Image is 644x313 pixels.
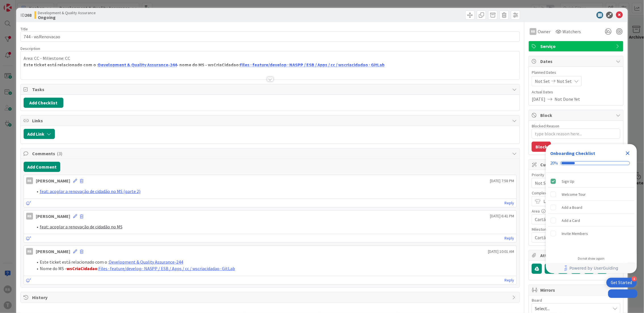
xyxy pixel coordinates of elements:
span: Planned Dates [532,70,620,75]
span: Serviço [540,43,613,50]
label: Title [20,26,28,31]
div: Add a Card is incomplete. [548,214,635,227]
span: [DATE] 10:01 AM [488,249,514,255]
span: ( 3 ) [57,151,62,156]
span: Description [20,46,40,51]
span: History [32,294,510,301]
div: RB [530,28,537,35]
a: Reply [504,235,514,242]
a: Development & Quality Assurance-244 [98,62,177,68]
strong: wsCriaCidadao [67,266,97,271]
div: Milestone [532,227,620,231]
span: Dates [540,58,613,65]
span: Select... [535,304,608,312]
span: Tasks [32,86,510,93]
span: Powered by UserGuiding [570,265,618,272]
a: feat: acoplar a renovação de cidadão no MS [40,224,122,230]
span: Not Done Yet [554,96,580,102]
b: Ongoing [38,15,96,20]
span: Large [543,197,608,205]
div: Add a Board [562,204,583,211]
div: Footer [546,263,637,273]
div: Do not show again [578,256,605,261]
span: [DATE] 6:41 PM [490,213,514,219]
input: type card name here... [20,31,520,42]
a: Reply [504,199,514,207]
div: Invite Members [562,230,588,237]
div: [PERSON_NAME] [36,177,70,184]
a: Powered by UserGuiding [549,263,634,273]
div: Open Get Started checklist, remaining modules: 4 [606,278,637,287]
span: Mirrors [540,287,613,293]
a: Reply [504,277,514,284]
span: [DATE] [532,96,545,102]
div: 20% [550,161,558,166]
button: Block [532,142,551,152]
span: Not Set [535,78,550,85]
span: [DATE] 7:58 PM [490,178,514,184]
div: RB [26,248,33,255]
span: Block [540,112,613,119]
div: [PERSON_NAME] [36,248,70,255]
span: Custom Fields [540,161,613,168]
div: RB [26,213,33,220]
span: Development & Quality Assurance [38,10,96,15]
span: Attachments [540,252,613,259]
div: Add a Card [562,217,580,224]
div: Checklist items [546,173,637,253]
span: Owner [538,28,550,35]
div: Checklist progress: 20% [550,161,632,166]
span: Board [532,298,542,302]
span: Comments [32,150,510,157]
span: Links [32,117,510,124]
li: Este ticket está relacionado com o : [33,259,514,265]
div: Sign Up [562,178,575,185]
span: Not Set [535,179,608,187]
div: Welcome Tour [562,191,586,198]
button: Add Comment [24,162,60,172]
label: Blocked Reason [532,123,559,129]
span: ID [20,12,32,18]
button: Add Checklist [24,98,63,108]
span: Actual Dates [532,89,620,95]
li: Nome do MS - : [33,265,514,272]
div: Welcome Tour is incomplete. [548,188,635,201]
div: Priority [532,173,620,177]
div: Complexidade [532,191,620,195]
div: RB [26,177,33,184]
span: Not Set [557,78,572,85]
div: Get Started [611,280,632,285]
div: Add a Board is incomplete. [548,201,635,214]
div: Sign Up is complete. [548,175,635,188]
span: Cartão de Cidadão [535,234,608,241]
a: Files · feature/develop · NASPP / ESB / Apps / cc / wscriacidadao · GitLab [98,266,235,271]
a: feat: acoplar a renovação de cidadão no MS (parte 2) [40,188,140,194]
div: Area [532,209,620,213]
div: [PERSON_NAME] [36,213,70,220]
div: Close Checklist [623,149,632,158]
div: Invite Members is incomplete. [548,227,635,240]
b: 268 [25,12,32,18]
p: Area: CC - Miliestone: CC [24,55,517,62]
a: Development & Quality Assurance-244 [109,259,183,265]
span: Cartão Cidadão [535,215,608,223]
div: Checklist Container [546,144,637,273]
button: Add Link [24,129,55,139]
a: Files · feature/develop · NASPP / ESB / Apps / cc / wscriacidadao · GitLab [240,62,385,68]
div: 4 [632,276,637,282]
span: Watchers [562,28,581,35]
strong: Este ticket está relacionado com o : - nome do MS - wsCriaCidadao: [24,62,385,68]
div: Onboarding Checklist [550,150,595,157]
